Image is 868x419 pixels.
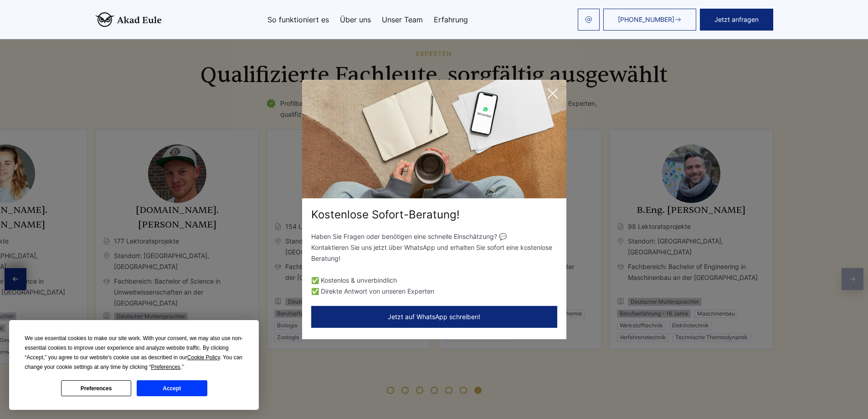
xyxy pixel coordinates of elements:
[302,207,566,222] div: Kostenlose Sofort-Beratung!
[382,16,423,23] a: Unser Team
[187,354,220,361] span: Cookie Policy
[25,334,243,372] div: We use essential cookies to make our site work. With your consent, we may also use non-essential ...
[267,16,329,23] a: So funktioniert es
[151,364,180,370] span: Preferences
[137,380,207,396] button: Accept
[311,275,557,286] li: ✅ Kostenlos & unverbindlich
[311,306,557,328] button: Jetzt auf WhatsApp schreiben!
[95,12,162,27] img: logo
[434,16,468,23] a: Erfahrung
[311,231,557,264] p: Haben Sie Fragen oder benötigen eine schnelle Einschätzung? 💬 Kontaktieren Sie uns jetzt über Wha...
[700,9,773,31] button: Jetzt anfragen
[61,380,131,396] button: Preferences
[302,80,566,198] img: exit
[9,320,259,410] div: Cookie Consent Prompt
[618,16,674,23] span: [PHONE_NUMBER]
[603,9,696,31] a: [PHONE_NUMBER]
[311,286,557,297] li: ✅ Direkte Antwort von unseren Experten
[340,16,371,23] a: Über uns
[585,16,592,23] img: email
